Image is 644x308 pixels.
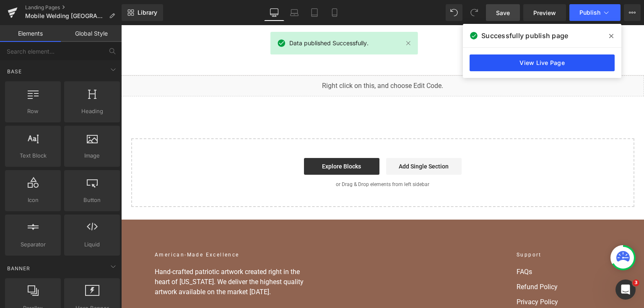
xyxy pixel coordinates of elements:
button: Publish [569,4,621,21]
span: Liquid [67,240,117,249]
span: Text Block [8,151,58,160]
a: New Library [122,4,163,21]
a: Refund Policy [395,257,489,267]
a: Mobile [325,4,345,21]
span: Publish [579,9,600,16]
a: Explore Blocks [183,133,258,150]
a: Preview [523,4,566,21]
a: Laptop [284,4,304,21]
span: Save [496,8,510,17]
span: Icon [8,196,58,204]
span: Successfully publish page [481,31,568,41]
a: Global Style [61,25,122,42]
h2: Support [395,226,489,233]
h2: American-Made Excellence [34,226,193,233]
a: Tablet [304,4,325,21]
a: View Live Page [470,54,615,71]
a: Add Single Section [265,133,340,150]
span: Library [138,9,157,16]
a: FAQs [395,242,489,252]
p: Hand-crafted patriotic artwork created right in the heart of [US_STATE]. We deliver the highest q... [34,242,193,272]
span: Button [67,196,117,204]
iframe: Intercom live chat [615,280,636,300]
a: Desktop [264,4,284,21]
span: Row [8,107,58,116]
span: Heading [67,107,117,116]
span: Preview [533,8,556,17]
button: Undo [446,4,462,21]
span: 3 [633,280,639,286]
a: Landing Pages [25,4,122,11]
span: Data published Successfully. [289,39,369,48]
button: Redo [466,4,483,21]
span: Banner [6,264,31,272]
a: Privacy Policy [395,272,489,282]
span: Base [6,67,23,75]
span: Separator [8,240,58,249]
button: More [624,4,641,21]
span: Image [67,151,117,160]
p: or Drag & Drop elements from left sidebar [23,156,500,162]
span: Mobile Welding [GEOGRAPHIC_DATA] [25,13,106,19]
